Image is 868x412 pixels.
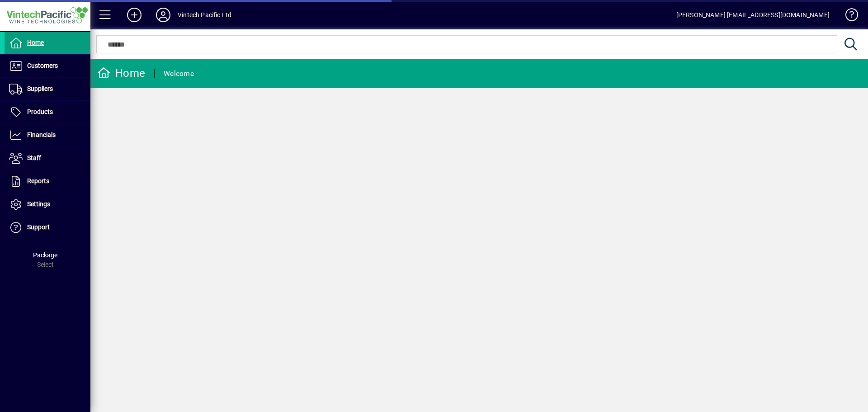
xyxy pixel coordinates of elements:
div: Vintech Pacific Ltd [178,8,231,22]
span: Reports [27,177,49,185]
a: Customers [5,55,90,77]
a: Knowledge Base [839,2,857,31]
div: [PERSON_NAME] [EMAIL_ADDRESS][DOMAIN_NAME] [676,8,830,22]
a: Settings [5,193,90,216]
a: Suppliers [5,78,90,100]
button: Profile [149,7,178,23]
span: Products [27,108,53,115]
a: Staff [5,147,90,170]
span: Staff [27,154,41,161]
button: Add [120,7,149,23]
div: Home [97,66,145,81]
a: Financials [5,124,90,147]
span: Support [27,223,50,231]
span: Home [27,39,44,46]
a: Support [5,216,90,239]
a: Reports [5,170,90,193]
div: Welcome [164,66,194,81]
span: Settings [27,200,50,208]
span: Suppliers [27,85,53,92]
span: Customers [27,62,58,69]
span: Package [33,251,57,259]
span: Financials [27,131,56,138]
a: Products [5,101,90,123]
